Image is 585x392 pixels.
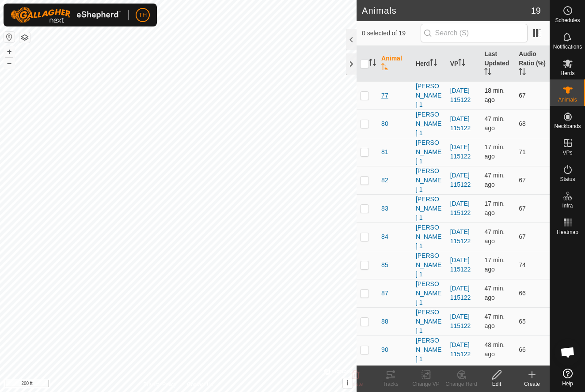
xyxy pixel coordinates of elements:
[450,143,471,160] a: [DATE] 115122
[4,46,15,57] button: +
[444,380,479,388] div: Change Herd
[430,60,437,67] p-sorticon: Activate to sort
[484,69,491,76] p-sorticon: Activate to sort
[362,29,421,38] span: 0 selected of 19
[519,177,526,184] span: 67
[378,46,412,82] th: Animal
[519,233,526,240] span: 67
[381,260,388,270] span: 85
[519,148,526,155] span: 71
[450,87,471,103] a: [DATE] 115122
[484,228,505,245] span: Sep 14, 2025 at 8:02 AM
[362,5,531,16] h2: Animals
[416,166,443,194] div: [PERSON_NAME] 1
[484,285,505,301] span: Sep 14, 2025 at 8:02 AM
[416,364,443,392] div: [PERSON_NAME] 1
[416,82,443,109] div: [PERSON_NAME] 1
[519,205,526,212] span: 67
[484,313,505,329] span: Sep 14, 2025 at 8:02 AM
[450,172,471,188] a: [DATE] 115122
[144,381,177,388] a: Privacy Policy
[484,143,505,160] span: Sep 14, 2025 at 8:31 AM
[381,204,388,213] span: 83
[416,138,443,166] div: [PERSON_NAME] 1
[519,346,526,353] span: 66
[450,341,471,358] a: [DATE] 115122
[11,7,121,23] img: Gallagher Logo
[450,115,471,132] a: [DATE] 115122
[381,176,388,185] span: 82
[519,92,526,99] span: 67
[560,71,574,76] span: Herds
[139,11,147,20] span: TH
[343,378,353,388] button: i
[416,195,443,222] div: [PERSON_NAME] 1
[373,380,408,388] div: Tracks
[416,223,443,251] div: [PERSON_NAME] 1
[450,256,471,273] a: [DATE] 115122
[560,177,575,182] span: Status
[416,336,443,364] div: [PERSON_NAME] 1
[515,46,550,82] th: Audio Ratio (%)
[555,18,580,23] span: Schedules
[381,64,388,72] p-sorticon: Activate to sort
[187,381,213,388] a: Contact Us
[558,97,577,102] span: Animals
[531,4,541,17] span: 19
[562,203,573,208] span: Infra
[562,150,572,155] span: VPs
[416,308,443,335] div: [PERSON_NAME] 1
[484,200,505,216] span: Sep 14, 2025 at 8:32 AM
[484,172,505,188] span: Sep 14, 2025 at 8:02 AM
[381,232,388,241] span: 84
[369,60,376,67] p-sorticon: Activate to sort
[519,69,526,76] p-sorticon: Activate to sort
[416,110,443,138] div: [PERSON_NAME] 1
[519,261,526,268] span: 74
[514,380,550,388] div: Create
[450,228,471,245] a: [DATE] 115122
[381,345,388,354] span: 90
[19,32,30,43] button: Map Layers
[519,120,526,127] span: 68
[416,279,443,307] div: [PERSON_NAME] 1
[479,380,514,388] div: Edit
[450,313,471,329] a: [DATE] 115122
[447,46,481,82] th: VP
[381,91,388,100] span: 77
[408,380,444,388] div: Change VP
[4,32,15,42] button: Reset Map
[381,317,388,326] span: 88
[484,115,505,132] span: Sep 14, 2025 at 8:02 AM
[553,44,582,49] span: Notifications
[550,365,585,390] a: Help
[562,381,573,386] span: Help
[484,256,505,273] span: Sep 14, 2025 at 8:32 AM
[450,200,471,216] a: [DATE] 115122
[555,339,581,366] div: Open chat
[484,341,505,358] span: Sep 14, 2025 at 8:01 AM
[557,230,578,235] span: Heatmap
[481,46,515,82] th: Last Updated
[381,147,388,157] span: 81
[4,58,15,68] button: –
[347,379,349,387] span: i
[421,24,528,42] input: Search (S)
[484,87,505,103] span: Sep 14, 2025 at 8:31 AM
[554,124,581,129] span: Neckbands
[412,46,447,82] th: Herd
[381,289,388,298] span: 87
[381,119,388,128] span: 80
[450,285,471,301] a: [DATE] 115122
[416,251,443,279] div: [PERSON_NAME] 1
[519,290,526,297] span: 66
[458,60,465,67] p-sorticon: Activate to sort
[519,318,526,325] span: 65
